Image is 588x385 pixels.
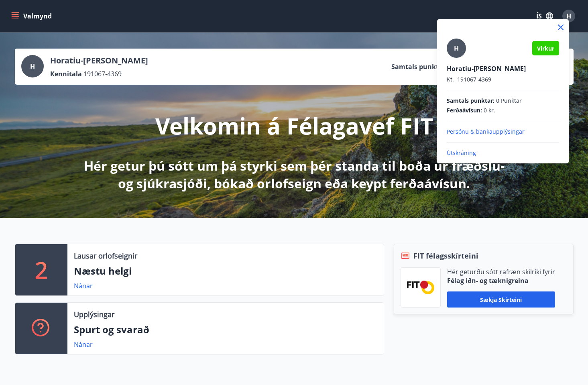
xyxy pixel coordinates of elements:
[447,64,559,73] p: Horatiu-[PERSON_NAME]
[484,106,495,114] span: 0 kr.
[447,75,559,84] p: 191067-4369
[447,128,559,136] p: Persónu & bankaupplýsingar
[496,97,522,105] span: 0 Punktar
[447,106,482,114] span: Ferðaávísun :
[537,45,554,52] span: Virkur
[447,97,494,105] span: Samtals punktar :
[447,149,559,157] p: Útskráning
[447,75,454,83] span: Kt.
[454,44,459,53] span: H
